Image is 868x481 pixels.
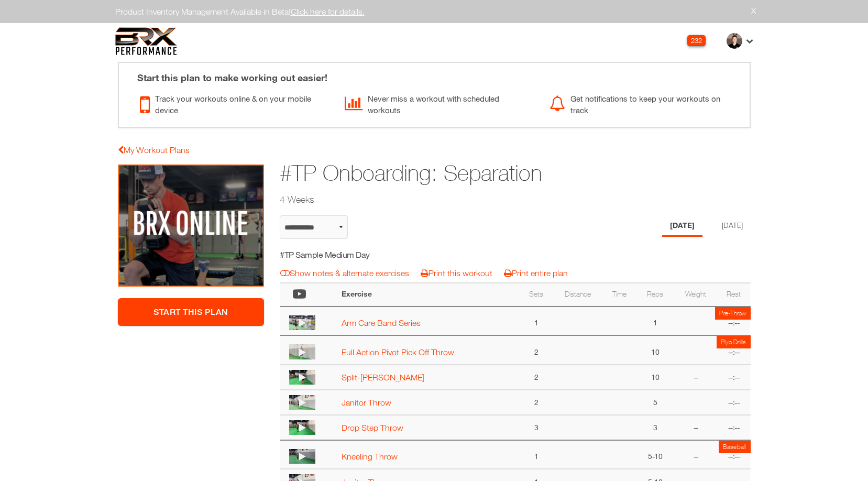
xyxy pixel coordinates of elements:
[280,268,409,278] a: Show notes & alternate exercises
[115,27,178,55] img: 6f7da32581c89ca25d665dc3aae533e4f14fe3ef_original.svg
[421,268,492,278] a: Print this workout
[520,415,553,440] td: 3
[717,415,751,440] td: --:--
[289,449,315,464] img: thumbnail.png
[636,440,675,469] td: 5-10
[127,63,742,85] div: Start this plan to make working out easier!
[602,283,636,307] th: Time
[717,283,751,307] th: Rest
[520,365,553,390] td: 2
[342,347,454,357] a: Full Action Pivot Pick Off Throw
[717,336,751,348] td: Plyo Drills
[751,5,756,16] a: X
[289,344,315,359] img: thumbnail.png
[342,318,421,327] a: Arm Care Band Series
[636,335,675,365] td: 10
[727,33,742,49] img: thumb.jpg
[520,283,553,307] th: Sets
[553,283,603,307] th: Distance
[342,373,424,382] a: Split-[PERSON_NAME]
[662,215,702,237] li: Day 1
[291,7,365,16] a: Click here for details.
[504,268,568,278] a: Print entire plan
[719,441,751,453] td: Baseball
[675,415,717,440] td: --
[342,398,391,407] a: Janitor Throw
[717,335,751,365] td: --:--
[289,420,315,435] img: thumbnail.png
[336,283,520,307] th: Exercise
[342,452,398,461] a: Kneeling Throw
[345,90,534,116] div: Never miss a workout with scheduled workouts
[675,283,717,307] th: Weight
[118,298,265,326] a: Start This Plan
[140,90,329,116] div: Track your workouts online & on your mobile device
[717,440,751,469] td: --:--
[717,365,751,390] td: --:--
[687,35,706,46] div: 232
[520,335,553,365] td: 2
[280,193,669,206] h2: 4 Weeks
[280,249,467,260] h5: #TP Sample Medium Day
[289,395,315,410] img: thumbnail.png
[715,307,750,320] td: Pre-Throw
[118,145,190,155] a: My Workout Plans
[675,440,717,469] td: --
[550,90,739,116] div: Get notifications to keep your workouts on track
[717,390,751,415] td: --:--
[717,307,751,336] td: --:--
[714,215,751,237] li: Day 2
[520,440,553,469] td: 1
[118,164,265,288] img: #TP Onboarding: Separation
[280,158,669,189] h1: #TP Onboarding: Separation
[520,307,553,336] td: 1
[289,315,315,330] img: thumbnail.png
[636,415,675,440] td: 3
[636,283,675,307] th: Reps
[520,390,553,415] td: 2
[636,307,675,336] td: 1
[636,390,675,415] td: 5
[636,365,675,390] td: 10
[675,365,717,390] td: --
[342,423,403,432] a: Drop Step Throw
[289,370,315,385] img: thumbnail.png
[107,5,761,18] div: Product Inventory Management Available in Beta!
